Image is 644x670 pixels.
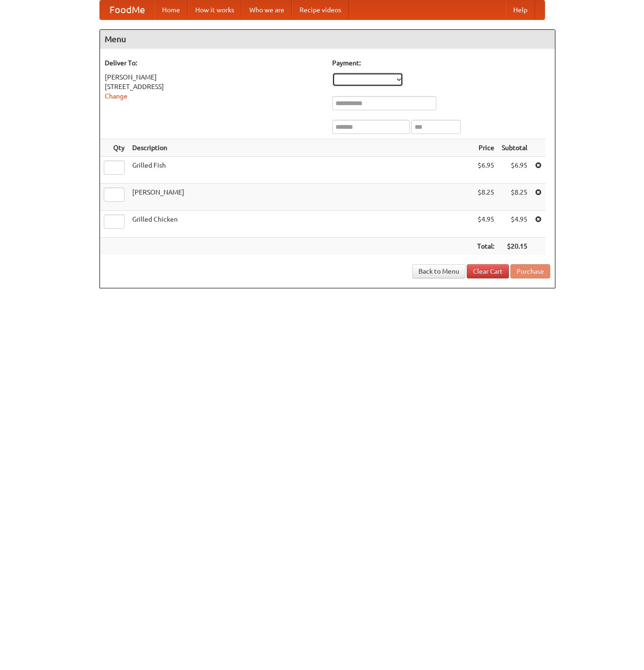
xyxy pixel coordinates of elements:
td: $4.95 [498,211,531,238]
th: Description [128,139,473,157]
td: $6.95 [473,157,498,184]
td: Grilled Chicken [128,211,473,238]
div: [STREET_ADDRESS] [105,82,323,91]
h4: Menu [100,30,555,49]
div: [PERSON_NAME] [105,72,323,82]
h5: Payment: [332,58,550,68]
a: Home [154,0,188,19]
a: Recipe videos [292,0,349,19]
th: Total: [473,238,498,255]
button: Purchase [510,264,550,278]
a: How it works [188,0,242,19]
a: Help [506,0,535,19]
td: $8.25 [473,184,498,211]
a: FoodMe [100,0,154,19]
td: [PERSON_NAME] [128,184,473,211]
th: Price [473,139,498,157]
th: $20.15 [498,238,531,255]
a: Change [105,92,127,100]
td: Grilled Fish [128,157,473,184]
td: $6.95 [498,157,531,184]
a: Back to Menu [412,264,465,278]
th: Qty [100,139,128,157]
a: Who we are [242,0,292,19]
td: $8.25 [498,184,531,211]
td: $4.95 [473,211,498,238]
a: Clear Cart [467,264,509,278]
th: Subtotal [498,139,531,157]
h5: Deliver To: [105,58,323,68]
